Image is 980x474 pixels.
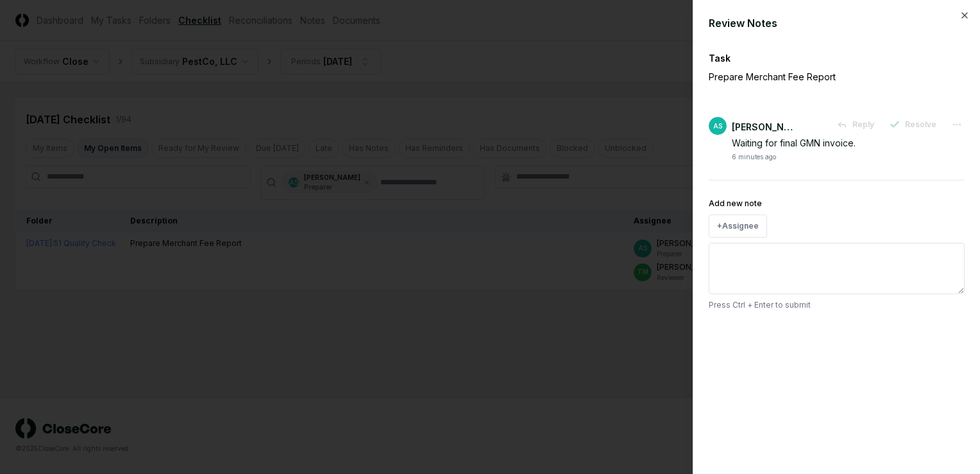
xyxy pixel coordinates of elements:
div: Waiting for final GMN invoice. [732,136,965,150]
div: Task [709,51,965,65]
button: +Assignee [709,215,767,238]
label: Add new note [709,198,762,208]
div: Review Notes [709,15,965,31]
button: Resolve [882,113,944,136]
span: Resolve [905,119,936,130]
p: Press Ctrl + Enter to submit [709,299,965,311]
span: AS [713,121,722,131]
p: Prepare Merchant Fee Report [709,70,920,83]
div: [PERSON_NAME] [732,120,796,134]
div: 6 minutes ago [732,152,776,162]
button: Reply [829,113,882,136]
